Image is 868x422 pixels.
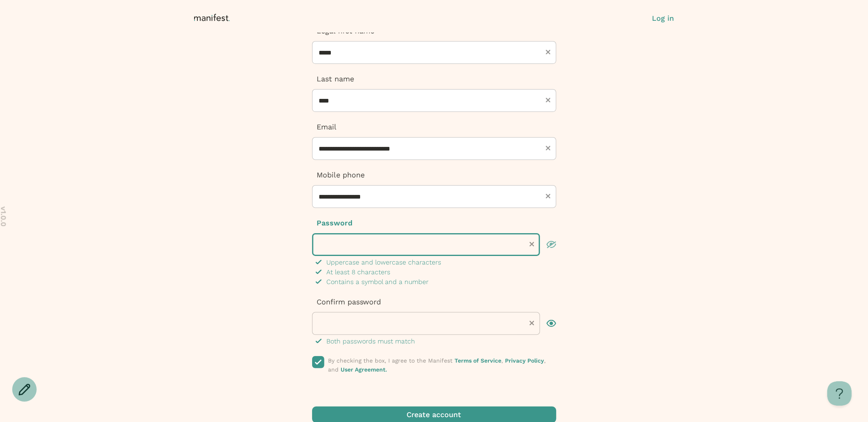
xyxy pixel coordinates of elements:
p: At least 8 characters [327,267,391,277]
p: Email [312,122,556,132]
a: Privacy Policy [505,357,544,364]
p: Password [312,218,556,228]
span: By checking the box, I agree to the Manifest , , and [328,357,546,373]
p: Last name [312,74,556,84]
p: Contains a symbol and a number [327,277,429,287]
p: Confirm password [312,297,556,307]
p: Both passwords must match [327,337,415,346]
p: Mobile phone [312,170,556,180]
p: Uppercase and lowercase characters [327,258,442,267]
button: Log in [652,13,674,24]
iframe: Help Scout Beacon - Open [827,381,852,406]
a: Terms of Service [455,357,502,364]
a: User Agreement. [341,366,387,373]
